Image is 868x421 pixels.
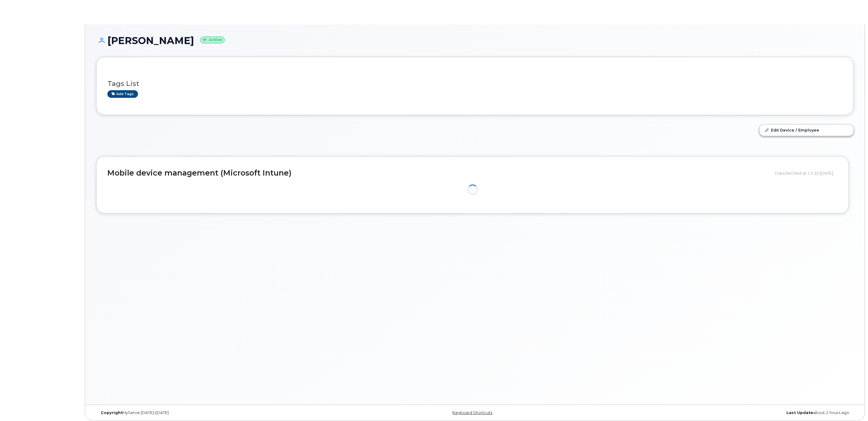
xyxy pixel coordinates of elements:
div: Data fetched at 13:30 [DATE] [775,167,838,179]
a: Edit Device / Employee [759,125,853,135]
a: Add tags [107,90,138,98]
h3: Tags List [107,80,843,87]
strong: Last Update [786,410,813,415]
h2: Mobile device management (Microsoft Intune) [107,169,771,177]
div: about 2 hours ago [601,410,854,415]
h1: [PERSON_NAME] [96,35,854,46]
small: Active [200,36,225,43]
a: Keyboard Shortcuts [453,410,492,415]
div: MyServe [DATE]–[DATE] [96,410,349,415]
strong: Copyright [101,410,123,415]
